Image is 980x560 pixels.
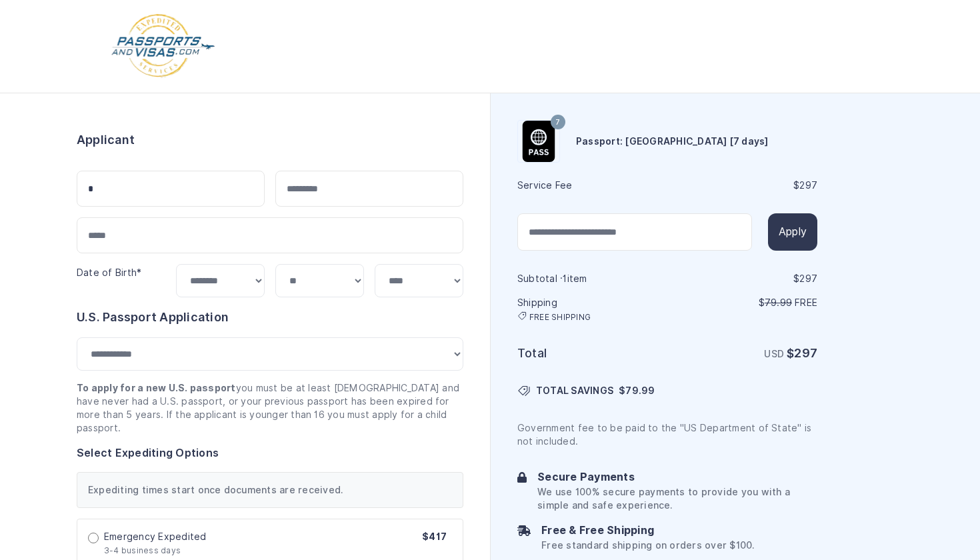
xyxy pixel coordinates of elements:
span: USD [764,349,784,359]
span: 3-4 business days [104,545,181,555]
p: We use 100% secure payments to provide you with a simple and safe experience. [537,485,817,512]
h6: Passport: [GEOGRAPHIC_DATA] [7 days] [576,135,769,148]
span: 79.99 [625,385,655,396]
button: Apply [768,213,817,251]
span: 297 [799,273,817,284]
span: 297 [799,180,817,191]
img: Product Name [518,121,559,162]
h6: Total [517,344,666,363]
h6: Free & Free Shipping [541,523,754,539]
span: 1 [563,273,567,284]
h6: Secure Payments [537,469,817,485]
p: Free standard shipping on orders over $100. [541,539,754,552]
h6: Shipping [517,296,666,323]
span: $ [619,384,655,397]
h6: Select Expediting Options [77,445,463,461]
img: Logo [110,13,216,79]
span: Free [795,297,817,308]
div: Expediting times start once documents are received. [77,472,463,508]
span: 7 [555,114,560,131]
strong: To apply for a new U.S. passport [77,383,236,393]
span: $417 [422,531,447,542]
p: $ [669,296,817,309]
h6: Applicant [77,131,135,149]
div: $ [669,272,817,285]
h6: U.S. Passport Application [77,308,463,327]
span: Emergency Expedited [104,530,207,543]
span: FREE SHIPPING [529,312,591,323]
h6: Subtotal · item [517,272,666,285]
span: TOTAL SAVINGS [536,384,613,397]
p: Government fee to be paid to the "US Department of State" is not included. [517,421,817,448]
strong: $ [787,346,817,360]
label: Date of Birth* [77,267,141,278]
h6: Service Fee [517,179,666,192]
p: you must be at least [DEMOGRAPHIC_DATA] and have never had a U.S. passport, or your previous pass... [77,381,463,435]
span: 79.99 [765,297,792,308]
span: 297 [794,346,817,360]
div: $ [669,179,817,192]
